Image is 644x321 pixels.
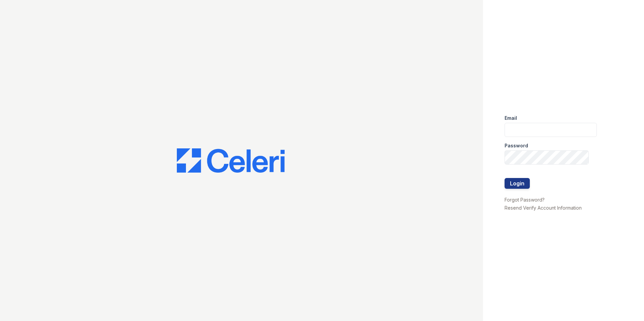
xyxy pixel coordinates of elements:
[505,142,528,149] label: Password
[505,178,530,189] button: Login
[505,115,517,121] label: Email
[505,197,545,203] a: Forgot Password?
[505,205,582,211] a: Resend Verify Account Information
[177,148,285,173] img: CE_Logo_Blue-a8612792a0a2168367f1c8372b55b34899dd931a85d93a1a3d3e32e68fde9ad4.png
